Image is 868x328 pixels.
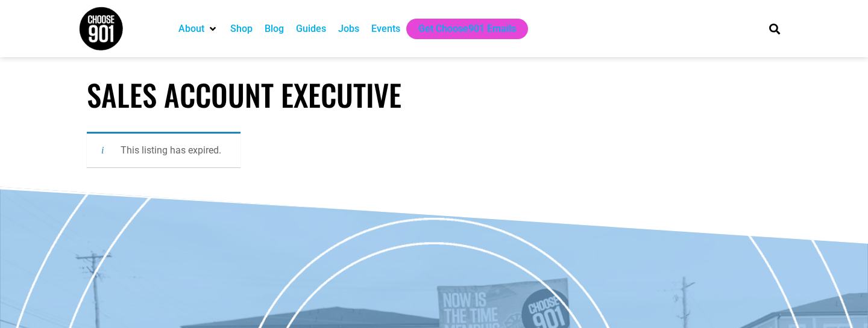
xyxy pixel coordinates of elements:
nav: Main nav [172,19,749,39]
div: Search [765,19,785,39]
div: This listing has expired. [87,132,241,167]
div: About [172,19,224,39]
a: Events [371,22,400,36]
a: Shop [230,22,253,36]
a: Guides [296,22,326,36]
a: Get Choose901 Emails [418,22,516,36]
h1: Sales Account Executive [87,77,781,113]
a: About [178,22,204,36]
a: Blog [265,22,284,36]
a: Jobs [338,22,359,36]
